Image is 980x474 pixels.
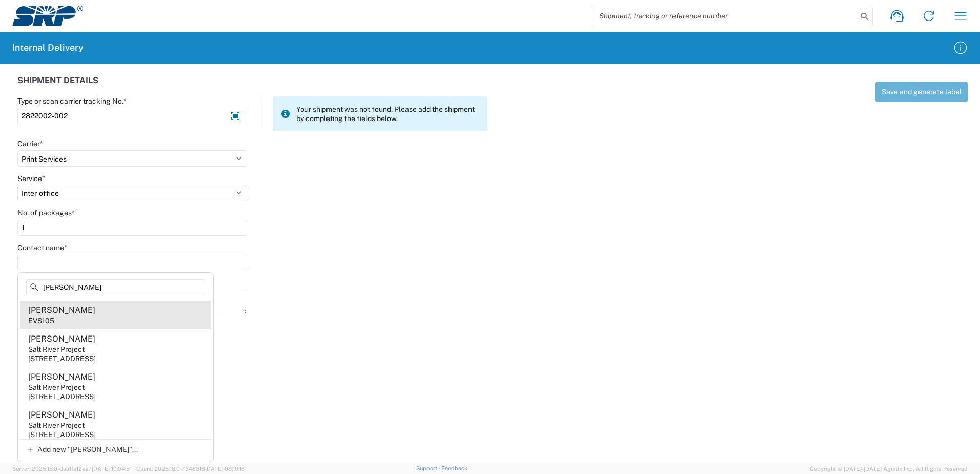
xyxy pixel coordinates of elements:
[28,305,95,316] div: [PERSON_NAME]
[810,464,968,473] span: Copyright © [DATE]-[DATE] Agistix Inc., All Rights Reserved
[205,466,245,472] span: [DATE] 08:10:16
[28,409,95,421] div: [PERSON_NAME]
[28,421,85,430] div: Salt River Project
[37,445,138,454] span: Add new "[PERSON_NAME]"...
[92,466,132,472] span: [DATE] 10:04:51
[17,208,75,218] label: No. of packages
[17,96,127,106] label: Type or scan carrier tracking No.
[28,383,85,392] div: Salt River Project
[441,465,467,471] a: Feedback
[28,333,95,345] div: [PERSON_NAME]
[296,105,479,123] span: Your shipment was not found. Please add the shipment by completing the fields below.
[17,243,67,252] label: Contact name
[17,76,487,96] div: SHIPMENT DETAILS
[28,371,95,383] div: [PERSON_NAME]
[12,466,132,472] span: Server: 2025.18.0-daa1fe12ee7
[28,354,96,363] div: [STREET_ADDRESS]
[28,316,54,325] div: EVS105
[17,174,45,183] label: Service
[591,6,857,26] input: Shipment, tracking or reference number
[17,139,43,148] label: Carrier
[28,392,96,401] div: [STREET_ADDRESS]
[12,42,84,54] h2: Internal Delivery
[28,430,96,439] div: [STREET_ADDRESS]
[12,6,83,26] img: srp
[28,345,85,354] div: Salt River Project
[136,466,245,472] span: Client: 2025.18.0-7346316
[416,465,442,471] a: Support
